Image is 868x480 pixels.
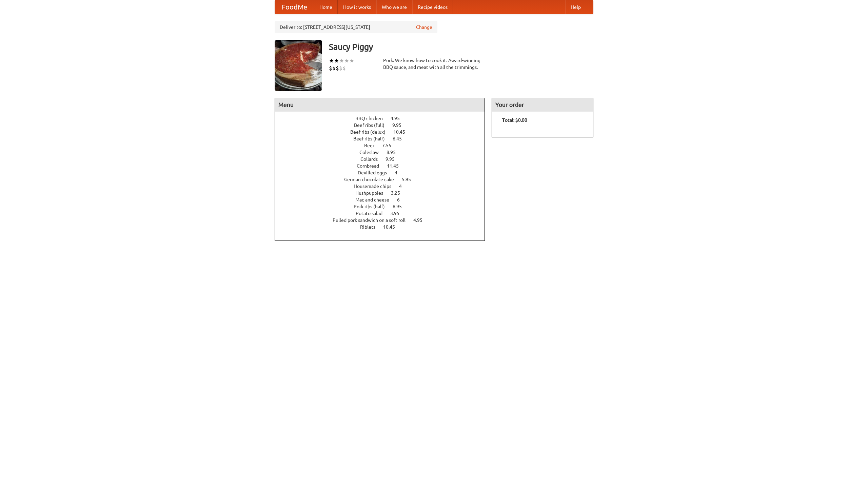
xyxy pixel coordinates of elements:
span: Housemade chips [354,184,398,189]
span: 10.45 [383,224,402,230]
a: BBQ chicken 4.95 [355,116,412,121]
span: 5.95 [402,177,418,182]
span: 9.95 [392,122,408,128]
span: Beef ribs (full) [354,122,391,128]
a: Cornbread 11.45 [357,163,411,169]
div: Pork. We know how to cook it. Award-winning BBQ sauce, and meat with all the trimmings. [383,57,485,71]
span: Coleslaw [359,150,386,155]
a: Beef ribs (half) 6.45 [353,136,414,141]
a: Change [416,24,432,31]
span: Beef ribs (half) [353,136,392,141]
a: German chocolate cake 5.95 [344,177,423,182]
a: Beer 7.55 [364,143,404,148]
li: ★ [329,57,334,64]
span: Devilled eggs [358,170,394,175]
span: Riblets [360,224,382,230]
span: Cornbread [357,163,386,169]
a: Help [565,0,586,14]
li: $ [329,64,332,72]
div: Deliver to: [STREET_ADDRESS][US_STATE] [275,21,437,33]
li: $ [339,64,342,72]
a: Recipe videos [412,0,453,14]
li: ★ [339,57,344,64]
img: angular.jpg [275,40,322,91]
span: Mac and cheese [355,197,396,203]
span: Potato salad [356,211,389,216]
span: BBQ chicken [355,116,390,121]
li: $ [336,64,339,72]
b: Total: $0.00 [502,117,527,123]
span: Collards [360,156,384,162]
span: German chocolate cake [344,177,401,182]
span: Pork ribs (half) [354,204,392,209]
span: 3.25 [391,190,407,196]
li: $ [332,64,336,72]
span: Pulled pork sandwich on a soft roll [333,217,412,223]
a: Pulled pork sandwich on a soft roll 4.95 [333,217,435,223]
li: ★ [349,57,354,64]
a: Collards 9.95 [360,156,407,162]
h4: Your order [492,98,593,112]
a: Mac and cheese 6 [355,197,412,203]
a: Hushpuppies 3.25 [355,190,413,196]
a: Pork ribs (half) 6.95 [354,204,414,209]
a: Beef ribs (delux) 10.45 [350,129,418,135]
span: 6 [397,197,407,203]
a: Devilled eggs 4 [358,170,410,175]
span: 6.45 [393,136,409,141]
span: 8.95 [387,150,402,155]
span: Hushpuppies [355,190,390,196]
span: Beef ribs (delux) [350,129,392,135]
span: 11.45 [387,163,406,169]
a: Riblets 10.45 [360,224,408,230]
span: 4 [399,184,409,189]
h4: Menu [275,98,485,112]
span: 3.95 [390,211,406,216]
span: 7.55 [382,143,398,148]
a: How it works [338,0,376,14]
a: Who we are [376,0,412,14]
a: Beef ribs (full) 9.95 [354,122,414,128]
span: Beer [364,143,381,148]
span: 4.95 [413,217,429,223]
span: 10.45 [393,129,412,135]
a: Home [314,0,338,14]
span: 9.95 [386,156,401,162]
h3: Saucy Piggy [329,40,593,54]
span: 4.95 [391,116,407,121]
li: $ [342,64,346,72]
li: ★ [334,57,339,64]
li: ★ [344,57,349,64]
span: 6.95 [393,204,409,209]
a: Coleslaw 8.95 [359,150,408,155]
span: 4 [395,170,404,175]
a: Housemade chips 4 [354,184,414,189]
a: FoodMe [275,0,314,14]
a: Potato salad 3.95 [356,211,412,216]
